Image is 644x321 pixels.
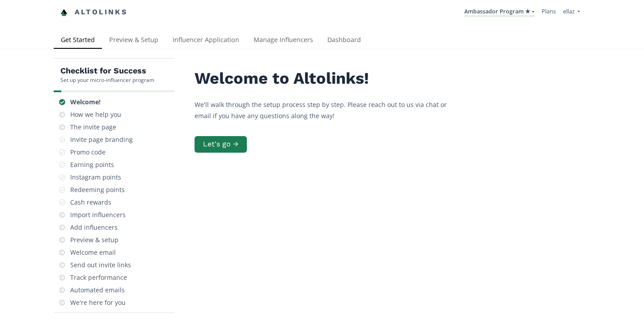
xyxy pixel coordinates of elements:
[70,198,111,207] div: Cash rewards
[70,235,119,244] div: Preview & setup
[464,7,534,17] a: Ambassador Program ★
[60,9,68,16] img: favicon-32x32.png
[70,210,126,219] div: Import influencers
[70,160,114,169] div: Earning points
[195,136,247,153] button: Let's go →
[60,65,154,76] h5: Checklist for Success
[60,5,127,20] a: Altolinks
[320,32,368,50] a: Dashboard
[165,32,246,50] a: Influencer Application
[542,7,556,15] a: Plans
[70,135,133,144] div: Invite page branding
[70,173,121,182] div: Instagram points
[70,248,116,257] div: Welcome email
[70,110,121,119] div: How we help you
[246,32,320,50] a: Manage Influencers
[70,273,127,282] div: Track performance
[102,32,165,50] a: Preview & Setup
[54,32,102,50] a: Get Started
[70,98,101,107] div: Welcome!
[60,76,154,84] div: Set up your micro-influencer program
[195,69,463,88] h2: Welcome to Altolinks!
[70,298,126,307] div: We're here for you
[70,261,131,270] div: Send out invite links
[195,99,463,121] p: We'll walk through the setup process step by step. Please reach out to us via chat or email if yo...
[70,185,125,194] div: Redeeming points
[563,7,575,15] span: ellaz
[70,148,106,157] div: Promo code
[563,7,580,17] a: ellaz
[70,123,116,132] div: The invite page
[70,286,125,295] div: Automated emails
[70,223,118,232] div: Add influencers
